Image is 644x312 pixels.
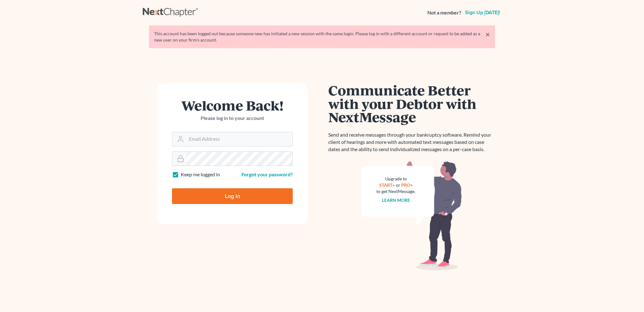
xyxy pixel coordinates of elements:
[382,197,410,203] a: Learn more
[486,31,490,38] a: ×
[186,132,292,146] input: Email Address
[328,131,495,153] p: Send and receive messages through your bankruptcy software. Remind your client of hearings and mo...
[464,10,501,15] a: Sign up [DATE]!
[379,182,395,188] a: START+
[172,99,293,112] h1: Welcome Back!
[361,161,462,271] img: nextmessage_bg-59042aed3d76b12b5cd301f8e5b87938c9018125f34e5fa2b7a6b67550977c72.svg
[154,31,490,43] div: This account has been logged out because someone new has initiated a new session with the same lo...
[376,188,415,195] div: to get NextMessage.
[396,182,400,188] span: or
[181,171,220,178] label: Keep me logged in
[427,9,461,16] strong: Not a member?
[401,182,413,188] a: PRO+
[376,176,415,182] div: Upgrade to
[172,188,293,204] input: Log In
[241,171,293,177] a: Forgot your password?
[328,83,495,124] h1: Communicate Better with your Debtor with NextMessage
[172,115,293,122] p: Please log in to your account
